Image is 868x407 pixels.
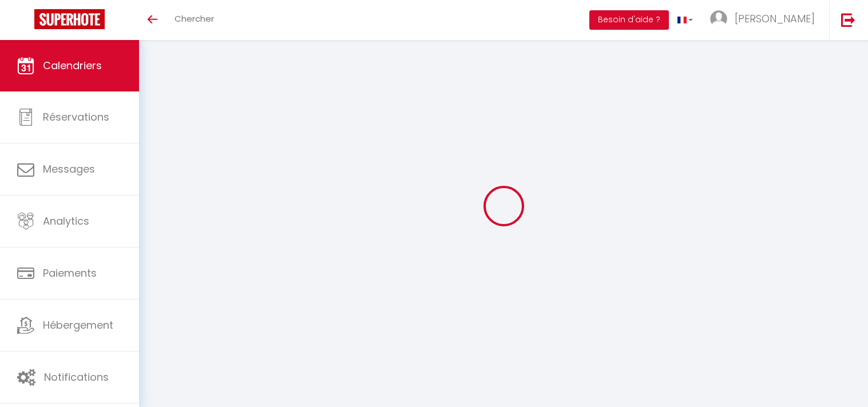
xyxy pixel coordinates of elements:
span: Notifications [44,370,109,384]
span: Chercher [175,13,214,25]
span: Paiements [43,266,97,280]
img: logout [841,13,855,27]
button: Besoin d'aide ? [589,10,669,30]
span: Calendriers [43,58,102,73]
span: Réservations [43,110,109,124]
img: ... [710,10,727,27]
span: Analytics [43,214,89,228]
img: Super Booking [34,9,105,29]
span: [PERSON_NAME] [735,11,815,26]
span: Hébergement [43,318,113,332]
span: Messages [43,162,95,176]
